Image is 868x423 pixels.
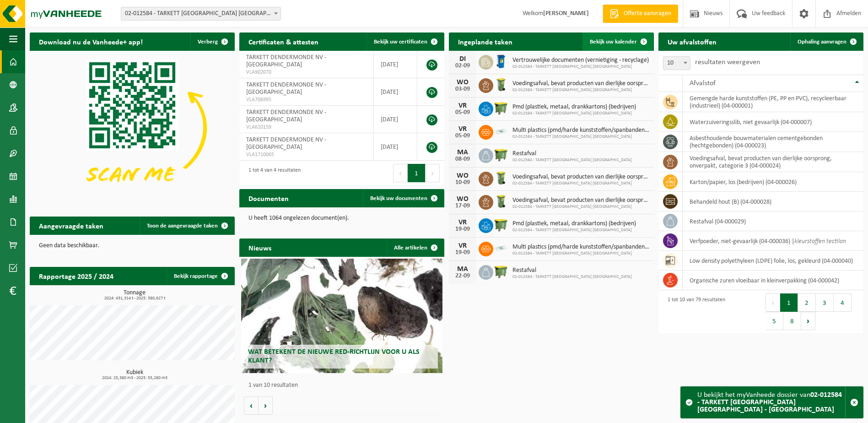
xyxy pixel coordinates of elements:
button: 5 [766,312,783,330]
span: TARKETT DENDERMONDE NV - [GEOGRAPHIC_DATA] [246,54,326,68]
div: 10-09 [453,179,472,186]
span: 02-012584 - TARKETT DENDERMONDE NV - DENDERMONDE [121,7,281,21]
div: 05-09 [453,133,472,139]
h2: Download nu de Vanheede+ app! [30,33,152,50]
td: asbesthoudende bouwmaterialen cementgebonden (hechtgebonden) (04-000023) [683,132,863,152]
img: WB-1100-HPE-GN-50 [493,100,509,116]
span: TARKETT DENDERMONDE NV - [GEOGRAPHIC_DATA] [246,81,326,96]
button: 2 [798,293,816,312]
button: 8 [783,312,801,330]
span: Restafval [512,150,632,157]
td: organische zuren vloeibaar in kleinverpakking (04-000042) [683,271,863,290]
div: 19-09 [453,249,472,256]
button: Verberg [190,33,234,51]
span: Bekijk uw certificaten [374,39,427,45]
div: 19-09 [453,226,472,233]
div: MA [453,266,472,273]
i: kleurstoffen tectilon [794,238,846,245]
img: WB-0140-HPE-GN-50 [493,77,509,92]
div: 08-09 [453,156,472,163]
h2: Aangevraagde taken [30,217,113,234]
td: voedingsafval, bevat producten van dierlijke oorsprong, onverpakt, categorie 3 (04-000024) [683,152,863,172]
span: Restafval [512,267,632,274]
button: Volgende [259,396,273,415]
div: 02-09 [453,63,472,69]
label: resultaten weergeven [695,59,760,66]
div: WO [453,79,472,86]
span: Pmd (plastiek, metaal, drankkartons) (bedrijven) [512,103,636,111]
img: WB-0140-HPE-GN-50 [493,170,509,186]
span: 02-012584 - TARKETT [GEOGRAPHIC_DATA] [GEOGRAPHIC_DATA] [512,228,636,233]
span: VLA902070 [246,69,367,76]
span: 02-012584 - TARKETT [GEOGRAPHIC_DATA] [GEOGRAPHIC_DATA] [512,181,649,186]
a: Toon de aangevraagde taken [140,217,234,235]
span: VLA706995 [246,96,367,103]
span: Verberg [198,39,218,45]
img: WB-1100-HPE-GN-50 [493,147,509,163]
span: TARKETT DENDERMONDE NV - [GEOGRAPHIC_DATA] [246,136,326,151]
span: Multi plastics (pmd/harde kunststoffen/spanbanden/eps/folie naturel/folie gemeng... [512,127,649,134]
h2: Nieuws [239,239,280,256]
div: 22-09 [453,273,472,279]
span: Bekijk uw documenten [370,195,427,201]
div: 1 tot 10 van 79 resultaten [663,293,725,331]
img: WB-1100-HPE-GN-50 [493,264,509,279]
a: Bekijk rapportage [167,267,234,285]
span: Wat betekent de nieuwe RED-richtlijn voor u als klant? [248,348,420,364]
span: Ophaling aanvragen [798,39,846,45]
div: U bekijkt het myVanheede dossier van [697,387,845,418]
button: 1 [408,164,426,182]
div: VR [453,102,472,109]
button: 3 [816,293,834,312]
div: VR [453,242,472,249]
span: 02-012584 - TARKETT [GEOGRAPHIC_DATA] [GEOGRAPHIC_DATA] [512,111,636,116]
a: Wat betekent de nieuwe RED-richtlijn voor u als klant? [241,259,442,373]
div: WO [453,172,472,179]
a: Bekijk uw documenten [363,189,443,207]
img: Download de VHEPlus App [30,51,235,205]
div: WO [453,195,472,203]
h3: Kubiek [34,369,235,380]
strong: [PERSON_NAME] [543,10,589,17]
div: 17-09 [453,203,472,209]
span: Toon de aangevraagde taken [147,223,218,229]
td: waterzuiveringsslib, niet gevaarlijk (04-000007) [683,112,863,132]
div: 03-09 [453,86,472,92]
div: MA [453,149,472,156]
strong: 02-012584 - TARKETT [GEOGRAPHIC_DATA] [GEOGRAPHIC_DATA] - [GEOGRAPHIC_DATA] [697,391,842,413]
img: WB-0240-HPE-BE-09 [493,54,509,69]
p: Geen data beschikbaar. [39,243,226,249]
td: karton/papier, los (bedrijven) (04-000026) [683,172,863,192]
span: Voedingsafval, bevat producten van dierlijke oorsprong, onverpakt, categorie 3 [512,197,649,204]
span: Vertrouwelijke documenten (vernietiging - recyclage) [512,57,649,64]
a: Bekijk uw certificaten [367,33,443,51]
span: 02-012584 - TARKETT [GEOGRAPHIC_DATA] [GEOGRAPHIC_DATA] [512,64,649,70]
td: [DATE] [374,51,417,78]
h3: Tonnage [34,290,235,301]
span: Voedingsafval, bevat producten van dierlijke oorsprong, onverpakt, categorie 3 [512,80,649,87]
td: restafval (04-000029) [683,211,863,231]
span: Multi plastics (pmd/harde kunststoffen/spanbanden/eps/folie naturel/folie gemeng... [512,244,649,251]
button: Next [426,164,440,182]
span: 02-012584 - TARKETT [GEOGRAPHIC_DATA] [GEOGRAPHIC_DATA] [512,251,649,256]
span: TARKETT DENDERMONDE NV - [GEOGRAPHIC_DATA] [246,109,326,123]
button: Previous [393,164,408,182]
div: VR [453,219,472,226]
span: 02-012584 - TARKETT [GEOGRAPHIC_DATA] [GEOGRAPHIC_DATA] [512,157,632,163]
img: LP-SK-00500-LPE-16 [493,240,509,256]
span: 02-012584 - TARKETT [GEOGRAPHIC_DATA] [GEOGRAPHIC_DATA] [512,274,632,280]
h2: Rapportage 2025 / 2024 [30,267,123,285]
span: Pmd (plastiek, metaal, drankkartons) (bedrijven) [512,220,636,228]
button: Vorige [244,396,259,415]
p: U heeft 1064 ongelezen document(en). [248,215,435,222]
button: 4 [834,293,852,312]
img: LP-SK-00500-LPE-16 [493,124,509,139]
td: [DATE] [374,106,417,133]
a: Alle artikelen [387,239,443,257]
h2: Certificaten & attesten [239,33,328,50]
a: Offerte aanvragen [603,5,678,23]
span: Bekijk uw kalender [590,39,637,45]
span: 10 [663,57,690,70]
td: verfpoeder, niet-gevaarlijk (04-000036) | [683,231,863,251]
div: 05-09 [453,109,472,116]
